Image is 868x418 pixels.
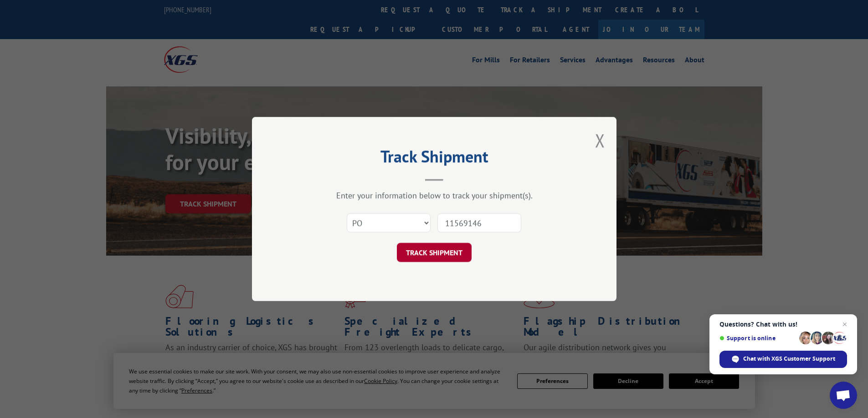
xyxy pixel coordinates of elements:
[719,335,796,342] span: Support is online
[839,319,850,330] span: Close chat
[397,243,472,262] button: TRACK SHIPMENT
[595,128,605,152] button: Close modal
[298,150,571,167] h2: Track Shipment
[719,351,847,368] div: Chat with XGS Customer Support
[298,190,571,201] div: Enter your information below to track your shipment(s).
[743,355,835,363] span: Chat with XGS Customer Support
[830,382,857,409] div: Open chat
[437,213,521,232] input: Number(s)
[719,321,847,328] span: Questions? Chat with us!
